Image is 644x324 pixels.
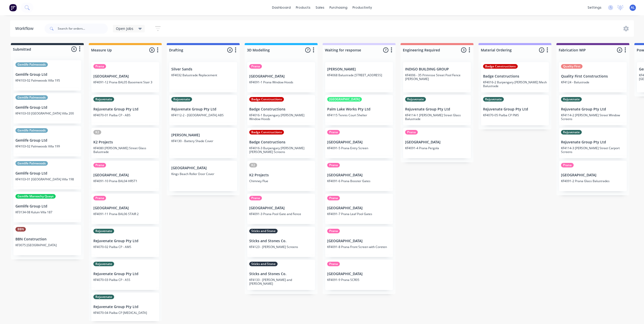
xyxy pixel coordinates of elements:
div: Prana[GEOGRAPHIC_DATA]KF4091-4 Prana Pergola [403,128,471,158]
p: Badge Constructions [483,74,547,79]
p: Rejuvenate Group Pty Ltd [561,107,625,111]
p: [GEOGRAPHIC_DATA] [249,206,313,210]
p: KF4091-1 Prana Window Hoods [249,80,313,84]
p: KF4091-4 Prana Pergola [405,146,469,150]
p: KF4133 - [PERSON_NAME] and [PERSON_NAME] [249,278,313,285]
div: Quality First [561,64,583,69]
p: KF4032 Balustrade Replacement [171,73,235,77]
div: Badge Constructions [483,64,518,69]
p: KF4006 - 35 Primrose Street Pool Fence [PERSON_NAME] [405,73,469,81]
p: KF3134-08 Kuluin Villa 187 [15,210,79,214]
p: KF4091-6 Prana Booster Gates [327,179,391,183]
div: BBN [15,227,26,232]
span: Open Jobs [116,26,133,31]
p: [GEOGRAPHIC_DATA] [327,272,391,276]
div: Badge Constructions [249,97,284,102]
p: Rejuvenate Group Pty Ltd [561,140,625,144]
div: Prana[GEOGRAPHIC_DATA]KF4091-10 Prana BAL04 HRST1 [91,161,159,191]
div: [GEOGRAPHIC_DATA] [327,97,362,102]
p: KF4070-03 Pialba CP - ASS [93,278,157,282]
a: dashboard [269,4,293,11]
div: [GEOGRAPHIC_DATA]Palm Lake Works Pty LtdKF4115 Tennis Court Shelter [325,95,393,125]
div: RejuvenateRejuvenate Group Pty LtdKF4114-2 [PERSON_NAME] Street Window Screens [559,95,627,125]
div: Rejuvenate [483,97,504,102]
p: KF4091-10 Prana BAL04 HRST1 [93,179,157,183]
div: Quality FirstQuality First ConstructionsKF4124 - Balustrade [559,62,627,92]
div: K2 [93,130,101,135]
p: Gemlife Group Ltd [15,105,79,110]
p: INDIGO BUILDING GROUP [405,67,469,71]
p: [GEOGRAPHIC_DATA] [327,173,391,177]
p: Gemlife Group Ltd [15,138,79,143]
div: K2K2 ProjectsKF4080 [PERSON_NAME] Street Glass Balustrade [91,128,159,158]
p: KF4130 - Battery Shade Cover [171,139,235,143]
div: Prana[GEOGRAPHIC_DATA]KF4091-12 Prana BAL05 Basement Stair 3 [91,62,159,92]
div: Sticks and StoneSticks and Stones Co.KF4133 - [PERSON_NAME] and [PERSON_NAME] [247,260,315,290]
p: [PERSON_NAME] [327,67,391,71]
div: INDIGO BUILDING GROUPKF4006 - 35 Primrose Street Pool Fence [PERSON_NAME] [403,62,471,92]
p: KF4103-02 Palmwoods Villa 195 [15,79,79,82]
p: Rejuvenate Group Pty Ltd [93,239,157,243]
div: Prana[GEOGRAPHIC_DATA]KF4091-7 Prana Leaf Pool Gates [325,194,393,224]
div: Prana[GEOGRAPHIC_DATA]KF4091-3 Prana Pool Gate and Fence [247,194,315,224]
p: KF4124 - Balustrade [561,80,625,84]
div: [GEOGRAPHIC_DATA]Kings Beach Roller Door Cover [169,161,237,191]
div: Rejuvenate [171,97,192,102]
p: [GEOGRAPHIC_DATA] [249,74,313,79]
div: [PERSON_NAME]KF4068 Balustrade [STREET_ADDRESS] [325,62,393,92]
div: Sticks and StoneSticks and Stones Co.KF4123 - [PERSON_NAME] Screens [247,227,315,257]
p: Badge Constructions [249,107,313,111]
div: Rejuvenate [93,262,114,266]
p: [GEOGRAPHIC_DATA] [93,173,157,177]
p: Rejuvenate Group Pty Ltd [483,107,547,111]
div: Rejuvenate [93,97,114,102]
div: Gemlife PalmwoodsGemlife Group LtdKF4103-01 [GEOGRAPHIC_DATA] Villa 198 [13,159,81,189]
p: Gemlife Group Ltd [15,72,79,77]
p: KF4016-1 Burpengary [PERSON_NAME] Window Hoods [249,113,313,121]
div: Silver SandsKF4032 Balustrade Replacement [169,62,237,92]
p: KF4112-2 - [GEOGRAPHIC_DATA] ABS [171,113,235,117]
div: Prana [327,262,340,266]
p: KF4070-02 Pialba CP - AMS [93,245,157,249]
div: settings [585,4,604,11]
p: KF4103-01 [GEOGRAPHIC_DATA] Villa 198 [15,177,79,181]
div: Badge Constructions [249,130,284,135]
div: RejuvenateRejuvenate Group Pty LtdKF4114-3 [PERSON_NAME] Street Carport Screens [559,128,627,158]
div: Prana[GEOGRAPHIC_DATA]KF4091-11 Prana BAL06 STAIR 2 [91,194,159,224]
p: KF4091-12 Prana BAL05 Basement Stair 3 [93,80,157,84]
div: Gemlife Palmwoods [15,128,48,133]
p: KF3075 [GEOGRAPHIC_DATA] [15,243,79,247]
input: Search for orders... [58,24,108,34]
p: [GEOGRAPHIC_DATA] [561,173,625,177]
img: Factory [9,4,17,11]
div: productivity [350,4,375,11]
div: Badge ConstructionsBadge ConstructionsKF4016-3 Burpengary [PERSON_NAME] [PERSON_NAME] Screens [247,128,315,158]
p: [PERSON_NAME] [171,133,235,137]
div: Rejuvenate [93,295,114,299]
div: Sticks and Stone [249,262,278,266]
p: Gemlife Group Ltd [15,204,79,208]
div: [PERSON_NAME]KF4130 - Battery Shade Cover [169,128,237,158]
p: KF4070-04 Pialba CP [MEDICAL_DATA] [93,311,157,315]
div: Prana[GEOGRAPHIC_DATA]KF4091-5 Prana Entry Screen [325,128,393,158]
p: KF4068 Balustrade [STREET_ADDRESS] [327,73,391,77]
p: KF4103-03 [GEOGRAPHIC_DATA] Villa 200 [15,111,79,115]
p: Rejuvenate Group Pty Ltd [93,305,157,309]
p: KF4091-2 Prana Glass Balustrades [561,179,625,183]
p: Badge Constructions [249,140,313,144]
div: Gemlife Palmwoods [15,95,48,100]
div: Gemlife PalmwoodsGemlife Group LtdKF4103-02 Palmwoods Villa 199 [13,126,81,157]
div: RejuvenateRejuvenate Group Pty LtdKF4112-2 - [GEOGRAPHIC_DATA] ABS [169,95,237,125]
span: AL [631,5,635,10]
p: Kings Beach Roller Door Cover [171,172,235,176]
div: RejuvenateRejuvenate Group Pty LtdKF4070-01 Pialba CP - ABS [91,95,159,125]
p: [GEOGRAPHIC_DATA] [327,140,391,144]
p: Chimney Flue [249,179,313,183]
p: [GEOGRAPHIC_DATA] [93,74,157,79]
p: Rejuvenate Group Pty Ltd [171,107,235,111]
div: Rejuvenate [561,130,582,135]
p: KF4091-8 Prana Front Screen with Coreten [327,245,391,249]
div: Gemlife Maroochy QuaysGemlife Group LtdKF3134-08 Kuluin Villa 187 [13,192,81,222]
div: BBNBBN ConstructionKF3075 [GEOGRAPHIC_DATA] [13,225,81,255]
div: Prana [93,196,106,200]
